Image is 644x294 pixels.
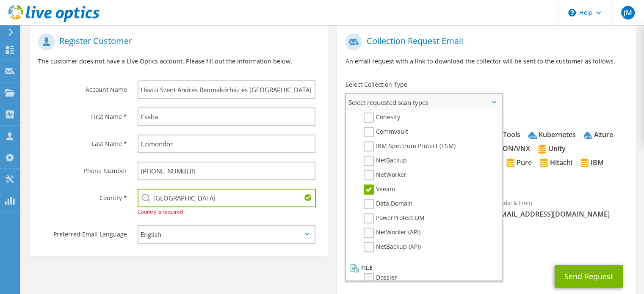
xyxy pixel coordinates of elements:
label: Cohesity [364,113,400,123]
div: CC & Reply To [337,227,635,256]
div: Azure [583,130,613,140]
div: Pure [506,158,531,168]
span: Select requested scan types [346,94,502,111]
div: Requested Collections [337,114,635,190]
div: IBM [580,158,603,168]
button: Send Request [555,265,623,288]
p: An email request with a link to download the collector will be sent to the customer as follows. [345,57,627,66]
label: First Name * [38,107,127,121]
li: File [348,263,498,273]
label: Last Name * [38,135,127,148]
div: Kubernetes [528,130,575,140]
label: Phone Number [38,162,127,175]
label: Commvault [364,127,408,137]
label: Dossier [364,273,397,283]
div: Hitachi [539,158,572,168]
h1: Register Customer [38,33,315,50]
div: To [337,194,486,223]
label: NetWorker [364,170,406,180]
label: NetBackup (API) [364,242,421,252]
p: The customer does not have a Live Optics account. Please fill out the information below. [38,57,320,66]
label: IBM Spectrum Protect (TSM) [364,141,455,151]
label: PowerProtect DM [364,213,425,223]
label: Account Name [38,80,127,94]
span: [EMAIL_ADDRESS][DOMAIN_NAME] [495,209,627,219]
h1: Collection Request Email [345,33,622,50]
svg: \n [568,9,576,16]
div: Sender & From [486,194,636,223]
label: Veeam [364,184,395,195]
label: Data Domain [364,199,413,209]
label: NetBackup [364,156,407,166]
label: Country * [38,189,127,202]
div: Unity [538,144,565,154]
span: Country is required [138,208,183,215]
span: JM [621,6,635,19]
label: Preferred Email Language [38,225,127,239]
label: NetWorker (API) [364,228,420,238]
label: Select Collection Type [345,80,407,89]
